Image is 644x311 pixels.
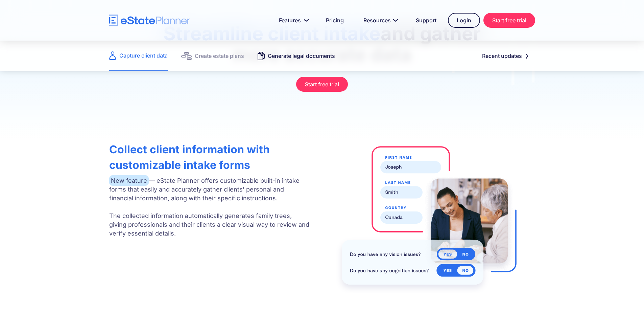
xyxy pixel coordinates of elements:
[195,51,244,61] div: Create estate plans
[355,14,404,27] a: Resources
[408,14,445,27] a: Support
[258,41,335,71] a: Generate legal documents
[474,49,535,63] a: Recent updates
[318,14,352,27] a: Pricing
[268,51,335,61] div: Generate legal documents
[448,13,480,28] a: Login
[109,175,149,186] span: New feature
[109,176,309,238] p: — eState Planner offers customizable built-in intake forms that easily and accurately gather clie...
[483,13,535,28] a: Start free trial
[109,143,270,172] strong: Collect client information with customizable intake forms
[271,14,314,27] a: Features
[333,138,524,293] img: estate lawyers doing their client intake
[119,51,168,60] div: Capture client data
[482,51,522,61] div: Recent updates
[296,77,348,92] a: Start free trial
[181,41,244,71] a: Create estate plans
[109,15,190,26] a: home
[109,41,168,71] a: Capture client data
